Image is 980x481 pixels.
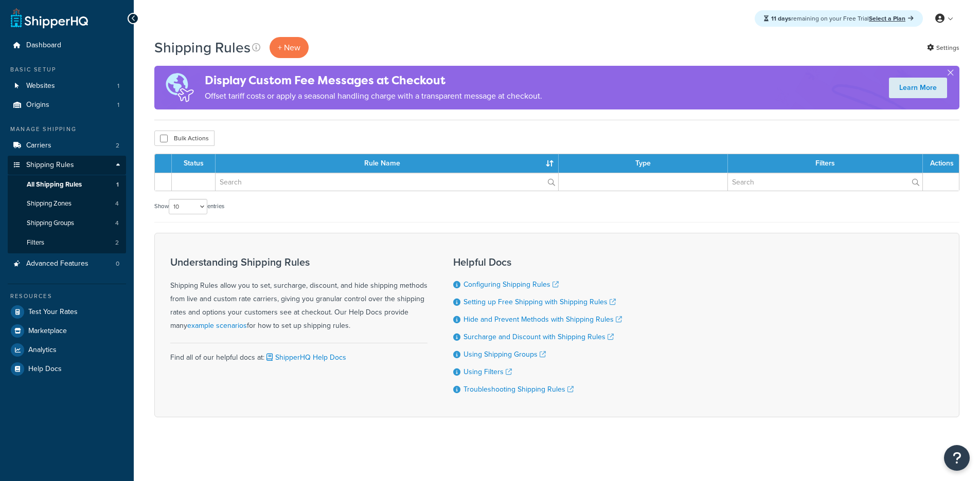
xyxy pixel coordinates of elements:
[169,199,207,214] select: Showentries
[8,194,126,213] li: Shipping Zones
[464,384,574,395] a: Troubleshooting Shipping Rules
[26,101,49,109] span: Origins
[927,41,959,55] a: Settings
[26,161,74,170] span: Shipping Rules
[27,238,44,247] span: Filters
[8,303,126,321] a: Test Your Rates
[8,214,126,233] a: Shipping Groups 4
[8,341,126,359] a: Analytics
[115,219,119,228] span: 4
[28,327,67,336] span: Marketplace
[8,233,126,252] a: Filters 2
[117,101,119,109] span: 1
[11,8,88,28] a: ShipperHQ Home
[923,154,959,173] th: Actions
[464,349,546,360] a: Using Shipping Groups
[8,254,126,273] li: Advanced Features
[453,256,622,268] h3: Helpful Docs
[28,308,78,317] span: Test Your Rates
[728,154,923,173] th: Filters
[28,346,57,355] span: Analytics
[26,41,61,50] span: Dashboard
[154,199,224,214] label: Show entries
[8,214,126,233] li: Shipping Groups
[187,320,247,331] a: example scenarios
[115,238,119,247] span: 2
[464,366,512,377] a: Using Filters
[116,260,119,268] span: 0
[944,445,970,471] button: Open Resource Center
[8,77,126,96] li: Websites
[26,141,51,150] span: Carriers
[8,156,126,175] a: Shipping Rules
[26,260,88,268] span: Advanced Features
[172,154,216,173] th: Status
[154,131,215,146] button: Bulk Actions
[8,96,126,115] li: Origins
[8,175,126,194] a: All Shipping Rules 1
[8,77,126,96] a: Websites 1
[8,136,126,155] li: Carriers
[464,331,614,342] a: Surcharge and Discount with Shipping Rules
[117,82,119,90] span: 1
[170,343,427,364] div: Find all of our helpful docs at:
[728,173,922,191] input: Search
[8,36,126,55] a: Dashboard
[8,156,126,253] li: Shipping Rules
[28,365,62,374] span: Help Docs
[8,322,126,340] a: Marketplace
[27,219,74,228] span: Shipping Groups
[8,360,126,378] a: Help Docs
[27,180,82,189] span: All Shipping Rules
[216,173,558,191] input: Search
[559,154,728,173] th: Type
[889,78,947,98] a: Learn More
[869,14,914,23] a: Select a Plan
[154,66,205,109] img: duties-banner-06bc72dcb5fe05cb3f9472aba00be2ae8eb53ab6f0d8bb03d382ba314ac3c341.png
[270,37,309,58] p: + New
[205,72,542,89] h4: Display Custom Fee Messages at Checkout
[8,125,126,134] div: Manage Shipping
[116,141,119,150] span: 2
[8,175,126,194] li: All Shipping Rules
[170,256,427,332] div: Shipping Rules allow you to set, surcharge, discount, and hide shipping methods from live and cus...
[8,194,126,213] a: Shipping Zones 4
[154,38,251,58] h1: Shipping Rules
[464,297,616,307] a: Setting up Free Shipping with Shipping Rules
[27,199,72,208] span: Shipping Zones
[755,10,923,27] div: remaining on your Free Trial
[8,233,126,252] li: Filters
[116,180,119,189] span: 1
[115,199,119,208] span: 4
[8,96,126,115] a: Origins 1
[8,254,126,273] a: Advanced Features 0
[8,292,126,301] div: Resources
[170,256,427,268] h3: Understanding Shipping Rules
[8,65,126,74] div: Basic Setup
[205,89,542,103] p: Offset tariff costs or apply a seasonal handling charge with a transparent message at checkout.
[8,136,126,155] a: Carriers 2
[26,82,55,90] span: Websites
[464,314,622,325] a: Hide and Prevent Methods with Shipping Rules
[264,352,346,363] a: ShipperHQ Help Docs
[771,14,791,23] strong: 11 days
[216,154,559,173] th: Rule Name
[464,279,559,290] a: Configuring Shipping Rules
